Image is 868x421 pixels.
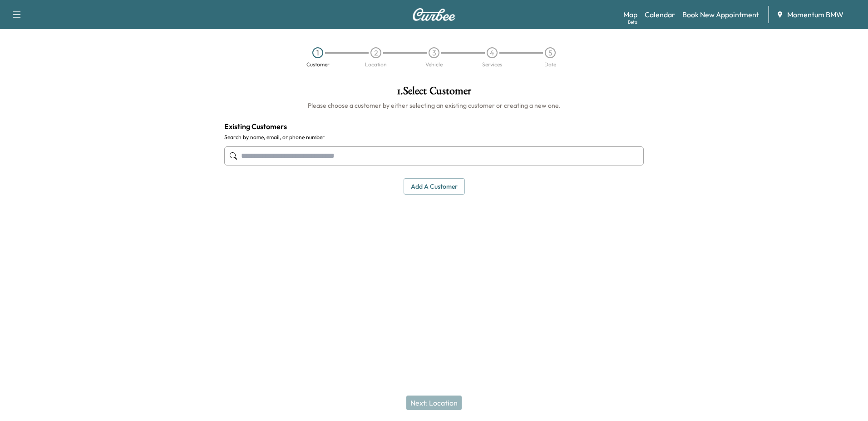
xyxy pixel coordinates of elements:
button: Add a customer [404,178,465,195]
div: 3 [429,47,439,58]
a: Calendar [645,9,675,20]
label: Search by name, email, or phone number [224,134,644,141]
div: Vehicle [425,62,443,67]
a: MapBeta [623,9,637,20]
div: Date [544,62,556,67]
div: 2 [370,47,381,58]
div: Location [365,62,387,67]
div: 1 [312,47,323,58]
h4: Existing Customers [224,121,644,132]
div: 4 [487,47,498,58]
a: Book New Appointment [682,9,759,20]
h1: 1 . Select Customer [224,85,644,101]
img: Curbee Logo [412,8,456,21]
div: Beta [628,19,637,25]
div: Customer [306,62,330,67]
span: Momentum BMW [787,9,843,20]
h6: Please choose a customer by either selecting an existing customer or creating a new one. [224,101,644,110]
div: 5 [545,47,556,58]
div: Services [482,62,502,67]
